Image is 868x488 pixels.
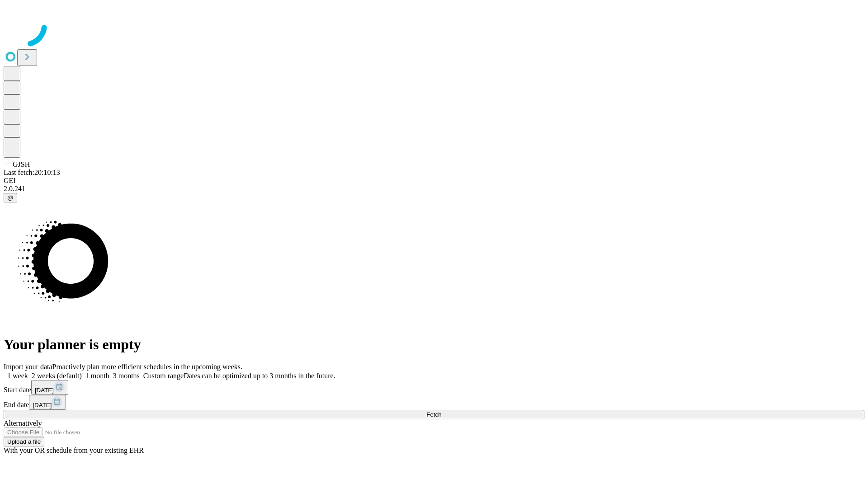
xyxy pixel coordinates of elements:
[426,411,441,418] span: Fetch
[4,363,52,371] span: Import your data
[4,169,60,176] span: Last fetch: 20:10:13
[4,437,44,446] button: Upload a file
[32,372,82,380] span: 2 weeks (default)
[31,380,68,395] button: [DATE]
[4,446,144,454] span: With your OR schedule from your existing EHR
[4,395,864,410] div: End date
[4,419,42,427] span: Alternatively
[29,395,66,410] button: [DATE]
[35,387,54,394] span: [DATE]
[4,193,17,202] button: @
[4,380,864,395] div: Start date
[33,402,52,408] span: [DATE]
[52,363,242,371] span: Proactively plan more efficient schedules in the upcoming weeks.
[13,160,30,168] span: GJSH
[4,336,864,353] h1: Your planner is empty
[85,372,109,380] span: 1 month
[7,372,28,380] span: 1 week
[4,185,864,193] div: 2.0.241
[143,372,184,380] span: Custom range
[184,372,335,380] span: Dates can be optimized up to 3 months in the future.
[4,177,864,185] div: GEI
[4,410,864,419] button: Fetch
[113,372,140,380] span: 3 months
[7,194,14,201] span: @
